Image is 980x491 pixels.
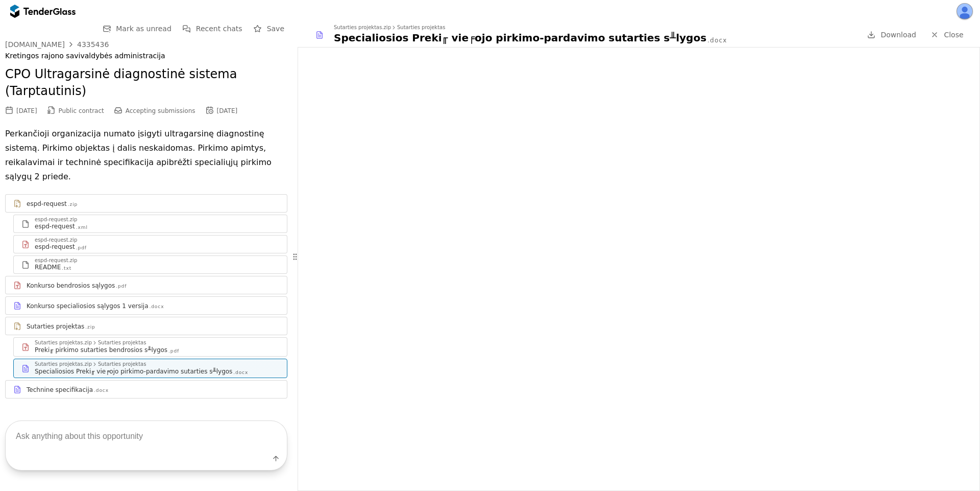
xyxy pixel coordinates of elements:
[5,41,65,48] div: [DOMAIN_NAME]
[13,235,287,253] a: espd-request.zipespd-request.pdf
[27,302,149,310] div: Konkurso specialiosios sąlygos 1 versija
[13,359,287,378] a: Sutarties projektas.zipSutarties projektasSpecialiosios Preki╓ vie╒ojo pirkimo-pardavimo sutartie...
[880,31,916,39] span: Download
[27,200,67,208] div: espd-request
[35,243,75,251] div: espd-request
[334,25,391,30] div: Sutarties projektas.zip
[116,25,171,33] span: Mark as unread
[35,340,92,345] div: Sutarties projektas.zip
[13,215,287,233] a: espd-request.zipespd-request.xml
[27,282,115,290] div: Konkurso bendrosios sąlygos
[334,31,706,45] div: Specialiosios Preki╓ vie╒ojo pirkimo-pardavimo sutarties s╨lygos
[98,362,146,367] div: Sutarties projektas
[98,340,146,345] div: Sutarties projektas
[217,107,238,114] div: [DATE]
[180,22,246,35] button: Recent chats
[5,380,287,399] a: Technine specifikacija.docx
[76,224,88,231] div: .xml
[27,322,84,331] div: Sutarties projektas
[397,25,445,30] div: Sutarties projektas
[126,107,195,114] span: Accepting submissions
[5,194,287,213] a: espd-request.zip
[94,387,109,394] div: .docx
[251,22,287,35] button: Save
[707,36,727,45] div: .docx
[16,107,37,114] div: [DATE]
[5,296,287,315] a: Konkurso specialiosios sąlygos 1 versija.docx
[924,29,970,41] a: Close
[5,276,287,294] a: Konkurso bendrosios sąlygos.pdf
[864,29,919,41] a: Download
[85,324,95,331] div: .zip
[5,127,287,184] p: Perkančioji organizacija numato įsigyti ultragarsinę diagnostinę sistemą. Pirkimo objektas į dali...
[62,265,71,272] div: .txt
[76,245,87,251] div: .pdf
[35,367,232,376] div: Specialiosios Preki╓ vie╒ojo pirkimo-pardavimo sutarties s╨lygos
[35,238,77,243] div: espd-request.zip
[35,362,92,367] div: Sutarties projektas.zip
[13,255,287,274] a: espd-request.zipREADME.txt
[35,263,61,271] div: README
[233,369,248,376] div: .docx
[5,52,287,60] div: Kretingos rajono savivaldybės administracija
[35,346,167,354] div: Preki╓ pirkimo sutarties bendrosios s╨lygos
[5,317,287,335] a: Sutarties projektas.zip
[68,201,78,208] div: .zip
[13,337,287,357] a: Sutarties projektas.zipSutarties projektasPreki╓ pirkimo sutarties bendrosios s╨lygos.pdf
[150,303,164,310] div: .docx
[5,40,109,49] a: [DOMAIN_NAME]4335436
[267,25,284,33] span: Save
[35,258,77,263] div: espd-request.zip
[77,41,109,48] div: 4335436
[944,31,963,39] span: Close
[100,22,175,35] button: Mark as unread
[59,107,104,114] span: Public contract
[35,217,77,222] div: espd-request.zip
[27,386,93,394] div: Technine specifikacija
[35,222,75,230] div: espd-request
[168,348,179,355] div: .pdf
[196,25,242,33] span: Recent chats
[116,283,127,290] div: .pdf
[5,66,287,100] h2: CPO Ultragarsinė diagnostinė sistema (Tarptautinis)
